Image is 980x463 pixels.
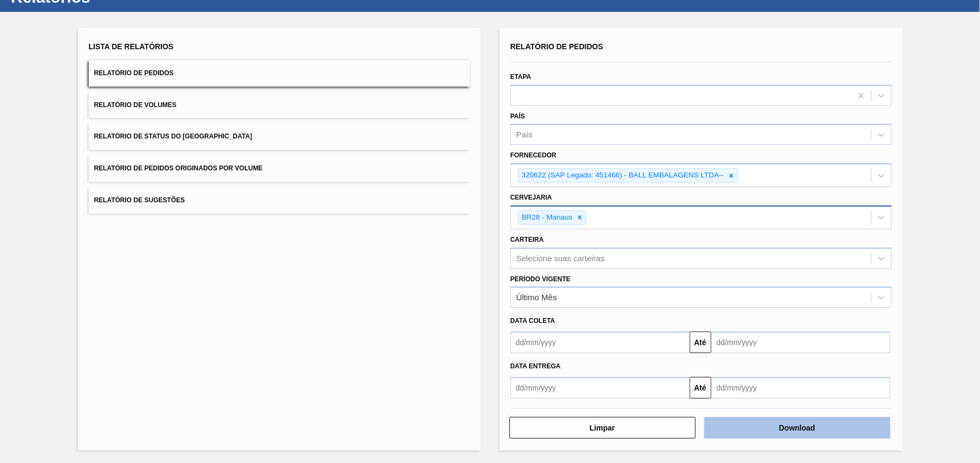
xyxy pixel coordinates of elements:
[704,417,891,439] button: Download
[94,164,263,172] span: Relatório de Pedidos Originados por Volume
[517,293,557,302] div: Último Mês
[89,92,470,118] button: Relatório de Volumes
[511,73,532,81] label: Etapa
[511,236,544,243] label: Carteira
[690,377,711,399] button: Até
[511,377,690,399] input: dd/mm/yyyy
[89,187,470,214] button: Relatório de Sugestões
[89,123,470,150] button: Relatório de Status do [GEOGRAPHIC_DATA]
[519,211,574,224] div: BR28 - Manaus
[511,317,556,325] span: Data coleta
[94,69,174,77] span: Relatório de Pedidos
[511,42,604,51] span: Relatório de Pedidos
[511,113,525,120] label: País
[711,377,891,399] input: dd/mm/yyyy
[517,254,605,263] div: Selecione suas carteiras
[89,60,470,87] button: Relatório de Pedidos
[690,332,711,353] button: Até
[511,332,690,353] input: dd/mm/yyyy
[511,194,552,201] label: Cervejaria
[519,169,726,182] div: 320622 (SAP Legado: 451466) - BALL EMBALAGENS LTDA--
[509,417,696,439] button: Limpar
[94,196,185,204] span: Relatório de Sugestões
[517,130,533,140] div: País
[511,275,571,283] label: Período Vigente
[89,42,174,51] span: Lista de Relatórios
[94,133,252,140] span: Relatório de Status do [GEOGRAPHIC_DATA]
[94,101,177,109] span: Relatório de Volumes
[511,151,557,159] label: Fornecedor
[711,332,891,353] input: dd/mm/yyyy
[511,362,561,370] span: Data entrega
[89,155,470,182] button: Relatório de Pedidos Originados por Volume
